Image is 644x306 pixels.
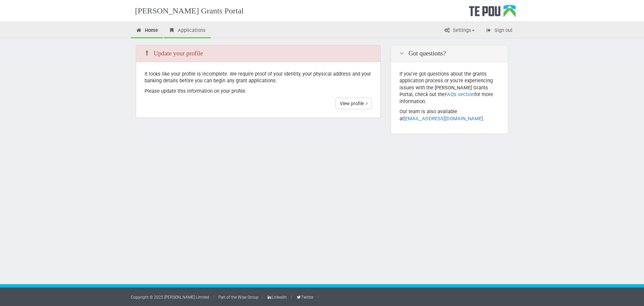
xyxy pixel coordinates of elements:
div: Update your profile [136,45,380,62]
a: Part of the Wise Group [218,295,259,300]
a: FAQs section [445,91,474,97]
a: Sign out [480,24,518,38]
div: Got questions? [391,45,508,62]
p: If you've got questions about the grants application process or you're experiencing issues with t... [399,71,499,105]
a: View profile [335,98,372,109]
a: Twitter [296,295,313,300]
a: Applications [164,24,211,38]
a: Settings [439,24,480,38]
a: Copyright © 2025 [PERSON_NAME] Limited [131,295,209,300]
a: LinkedIn [267,295,287,300]
a: [EMAIL_ADDRESS][DOMAIN_NAME] [404,116,483,122]
p: Please update this information on your profile. [145,88,372,95]
p: It looks like your profile is incomplete. We require proof of your identity, your physical addres... [145,71,372,84]
p: Our team is also available at . [399,108,499,122]
a: Home [131,24,163,38]
div: Te Pou Logo [469,5,516,21]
